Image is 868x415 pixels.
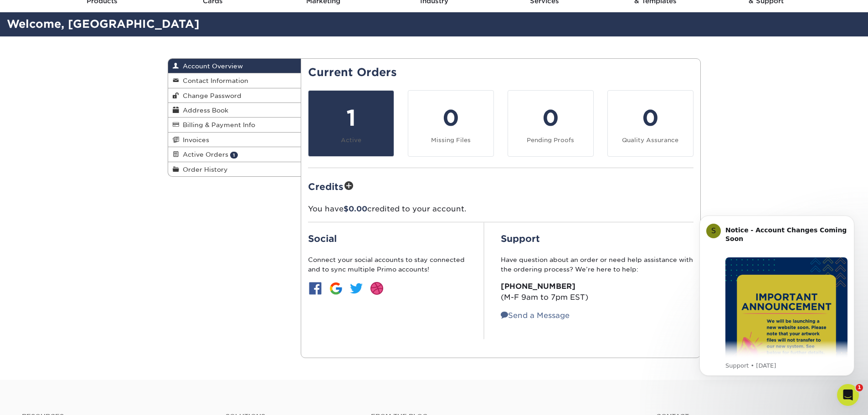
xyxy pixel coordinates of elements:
[349,281,364,296] img: btn-twitter.jpg
[168,147,301,162] a: Active Orders 1
[179,62,243,70] span: Account Overview
[168,118,301,132] a: Billing & Payment Info
[514,102,588,134] div: 0
[168,88,301,103] a: Change Password
[508,90,594,157] a: 0 Pending Proofs
[501,282,575,291] strong: [PHONE_NUMBER]
[168,103,301,118] a: Address Book
[179,92,241,99] span: Change Password
[414,102,488,134] div: 0
[501,311,570,320] a: Send a Message
[370,281,384,296] img: btn-dribbble.jpg
[179,151,228,158] span: Active Orders
[308,233,467,244] h2: Social
[341,137,361,143] small: Active
[179,77,248,84] span: Contact Information
[308,255,467,274] p: Connect your social accounts to stay connected and to sync multiple Primo accounts!
[308,66,693,79] h2: Current Orders
[686,204,868,410] iframe: Intercom notifications message
[168,162,301,176] a: Order History
[607,90,693,157] a: 0 Quality Assurance
[501,255,693,274] p: Have question about an order or need help assistance with the ordering process? We’re here to help:
[179,136,209,143] span: Invoices
[501,233,693,244] h2: Support
[613,102,688,134] div: 0
[230,152,238,159] span: 1
[837,384,859,406] iframe: Intercom live chat
[408,90,494,157] a: 0 Missing Files
[168,59,301,73] a: Account Overview
[168,133,301,147] a: Invoices
[431,137,471,143] small: Missing Files
[179,121,255,128] span: Billing & Payment Info
[179,166,228,173] span: Order History
[308,90,394,157] a: 1 Active
[314,102,388,134] div: 1
[329,281,343,296] img: btn-google.jpg
[344,205,367,213] span: $0.00
[308,281,323,296] img: btn-facebook.jpg
[501,281,693,303] p: (M-F 9am to 7pm EST)
[168,73,301,88] a: Contact Information
[308,204,693,215] p: You have credited to your account.
[622,137,678,143] small: Quality Assurance
[856,384,863,391] span: 1
[308,179,693,193] h2: Credits
[527,137,574,143] small: Pending Proofs
[179,107,228,114] span: Address Book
